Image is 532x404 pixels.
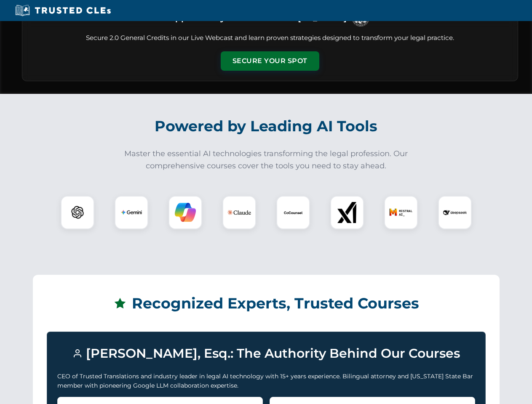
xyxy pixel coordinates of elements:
[32,33,508,43] p: Secure 2.0 General Credits in our Live Webcast and learn proven strategies designed to transform ...
[384,196,418,229] div: Mistral AI
[61,196,94,229] div: ChatGPT
[227,201,251,224] img: Claude Logo
[57,372,475,391] p: CEO of Trusted Translations and industry leader in legal AI technology with 15+ years experience....
[115,196,148,229] div: Gemini
[283,202,304,223] img: CoCounsel Logo
[121,202,142,223] img: Gemini Logo
[389,201,413,224] img: Mistral AI Logo
[221,51,319,71] button: Secure Your Spot
[438,196,472,229] div: DeepSeek
[33,112,500,141] h2: Powered by Leading AI Tools
[337,202,358,223] img: xAI Logo
[47,289,486,318] h2: Recognized Experts, Trusted Courses
[175,202,196,223] img: Copilot Logo
[222,196,256,229] div: Claude
[119,148,414,172] p: Master the essential AI technologies transforming the legal profession. Our comprehensive courses...
[57,342,475,365] h3: [PERSON_NAME], Esq.: The Authority Behind Our Courses
[276,196,310,229] div: CoCounsel
[13,4,113,17] img: Trusted CLEs
[168,196,202,229] div: Copilot
[443,201,467,224] img: DeepSeek Logo
[330,196,364,229] div: xAI
[65,200,90,225] img: ChatGPT Logo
